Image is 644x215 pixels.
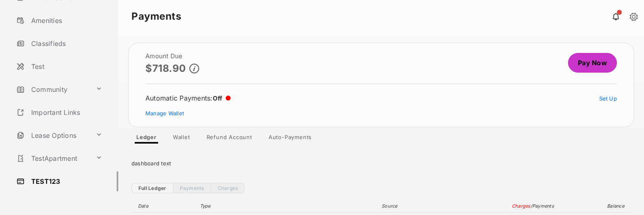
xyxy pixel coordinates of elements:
a: Important Links [13,103,106,122]
a: Charges [211,183,245,193]
a: Manage Wallet [145,110,184,117]
div: Automatic Payments : [145,94,231,102]
a: Wallet [166,134,197,144]
a: Payments [173,183,211,193]
th: Type [196,200,377,213]
div: dashboard text [131,153,631,173]
strong: Payments [131,11,181,21]
span: Charges [512,203,531,209]
a: Refund Account [200,134,259,144]
a: Lease Options [13,126,92,145]
h2: Amount Due [145,53,199,59]
span: Off [213,94,223,102]
a: Amenities [13,11,118,30]
a: Classifieds [13,34,118,53]
th: Source [377,200,446,213]
a: Ledger [130,134,163,144]
a: Community [13,80,92,99]
a: Auto-Payments [262,134,318,144]
p: $718.90 [145,63,186,74]
span: / Payments [531,203,554,209]
a: TestApartment [13,149,92,168]
a: Test [13,57,118,76]
a: Set Up [599,95,617,102]
a: Full Ledger [131,183,173,193]
th: Balance [558,200,631,213]
a: TEST123 [13,172,118,191]
th: Date [131,200,196,213]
